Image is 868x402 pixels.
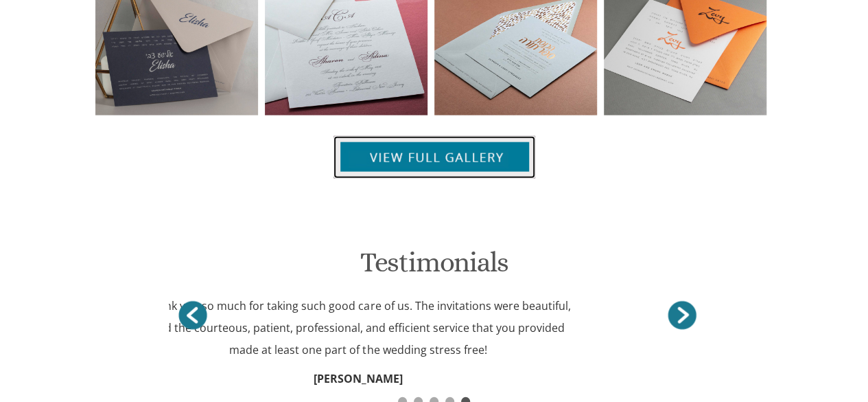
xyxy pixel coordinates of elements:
[442,387,458,400] a: 4
[169,247,700,288] h1: Testimonials
[145,295,570,361] div: Thank you so much for taking such good care of us. The invitations were beautiful, and the courte...
[410,387,426,400] a: 2
[426,387,442,400] a: 3
[665,298,699,333] a: <
[458,387,473,400] a: 5
[395,387,410,400] a: 1
[176,298,210,333] a: >
[93,368,624,390] div: [PERSON_NAME]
